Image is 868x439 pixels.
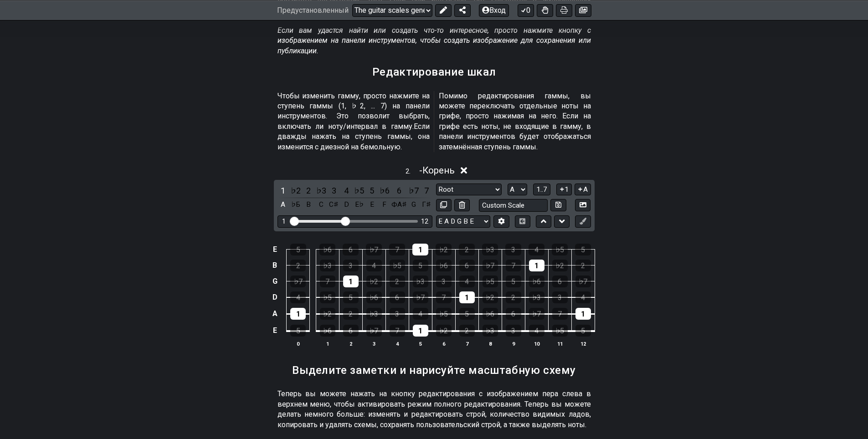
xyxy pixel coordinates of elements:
[506,276,521,287] div: 5
[556,184,572,196] button: 1
[575,260,591,271] div: 2
[303,199,314,211] div: переключить класс высоты тона
[354,186,364,195] ya-tr-span: ♭5
[413,325,428,337] div: 1
[413,308,428,320] div: 4
[273,245,277,254] ya-tr-span: E
[343,308,359,320] div: 2
[537,4,553,16] button: Переключение ловкости для всех наборов
[459,244,475,255] div: 2
[459,276,475,287] div: 4
[272,261,277,270] ya-tr-span: B
[552,276,568,287] div: 6
[579,277,587,286] ya-tr-span: ♭7
[370,277,378,286] ya-tr-span: ♭2
[575,199,591,211] button: Создать Образ
[556,4,572,16] button: С принтами
[421,184,432,197] div: переключить степень масштабирования
[353,199,365,211] div: переключить класс высоты тона
[548,339,571,348] th: 11
[436,291,452,303] div: 7
[439,327,448,335] ya-tr-span: ♭2
[393,261,401,270] ya-tr-span: ♭5
[328,184,340,197] div: переключить степень масштабирования
[287,339,310,348] th: 0
[391,199,407,211] div: переключить класс высоты тона
[390,276,405,287] div: 2
[439,92,591,151] ya-tr-span: Помимо редактирования гаммы, вы можете переключать отдельные ноты на грифе, просто нажимая на нег...
[506,325,521,337] div: 3
[575,215,591,228] button: Сначала нажмите «Изменить пресет», чтобы включить редактирование маркеров
[525,339,548,348] th: 10
[552,308,568,320] div: 7
[315,184,327,197] div: переключить степень масштабирования
[362,339,385,348] th: 3
[306,200,311,209] ya-tr-span: B
[532,293,541,302] ya-tr-span: ♭3
[323,327,332,335] ya-tr-span: ♭6
[486,327,494,335] ya-tr-span: ♭3
[454,4,471,16] button: Поделиться Предустановкой
[390,291,405,303] div: 6
[277,6,349,15] span: Предустановленный
[316,186,326,195] ya-tr-span: ♭3
[529,244,544,255] div: 4
[352,4,432,16] select: Предустановленный
[536,185,547,194] span: 1..7
[436,215,490,228] select: Настройка
[506,260,521,271] div: 7
[409,339,432,348] th: 5
[489,6,506,15] ya-tr-span: Вход
[575,184,591,196] button: A
[436,184,502,196] select: Масштаб
[320,276,335,287] div: 7
[341,184,353,197] div: переключить степень масштабирования
[416,293,425,302] ya-tr-span: ♭7
[370,293,378,302] ya-tr-span: ♭6
[409,186,419,195] ya-tr-span: ♭7
[486,261,494,270] ya-tr-span: ♭7
[382,200,386,209] ya-tr-span: F
[277,26,591,55] ya-tr-span: Если вам удастся найти или создать что-то интересное, просто нажмите кнопку с изображением на пан...
[390,308,405,320] div: 3
[315,199,327,211] div: переключить класс высоты тона
[515,215,530,228] button: Переключение горизонтального просмотра аккордов
[518,4,534,16] button: 0
[366,199,378,211] div: переключить класс высоты тона
[366,184,378,197] div: переключить степень масштабирования
[277,92,430,131] ya-tr-span: Чтобы изменить гамму, просто нажмите на ступень гаммы (1, ♭2, ... 7) на панели инструментов. Это ...
[508,184,527,196] select: Тоник /Корень
[533,184,550,196] button: 1..7
[411,200,416,209] ya-tr-span: G
[550,199,566,211] button: Храните определенный пользователем масштаб
[412,244,428,255] div: 1
[339,339,362,348] th: 2
[459,325,475,337] div: 2
[479,4,509,16] button: Вход
[506,291,521,303] div: 2
[459,291,475,303] div: 1
[273,326,277,335] ya-tr-span: E
[303,184,314,197] div: переключить степень масштабирования
[379,184,390,197] div: переключить степень масштабирования
[413,260,428,271] div: 5
[486,277,494,286] ya-tr-span: ♭5
[292,364,576,377] ya-tr-span: Выделите заметки и нарисуйте масштабную схему
[323,245,332,254] ya-tr-span: ♭6
[486,293,494,302] ya-tr-span: ♭2
[372,66,496,78] ya-tr-span: Редактирование шкал
[406,167,419,177] span: 2 .
[455,339,478,348] th: 7
[408,184,420,197] div: переключить степень масштабирования
[575,325,591,337] div: 5
[385,339,409,348] th: 4
[355,200,364,209] ya-tr-span: E♭
[422,200,431,209] ya-tr-span: Г♯
[329,200,339,209] ya-tr-span: С♯
[370,245,378,254] ya-tr-span: ♭7
[439,310,448,318] ya-tr-span: ♭5
[506,308,521,320] div: 6
[439,261,448,270] ya-tr-span: ♭6
[583,185,588,194] ya-tr-span: A
[290,291,306,303] div: 4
